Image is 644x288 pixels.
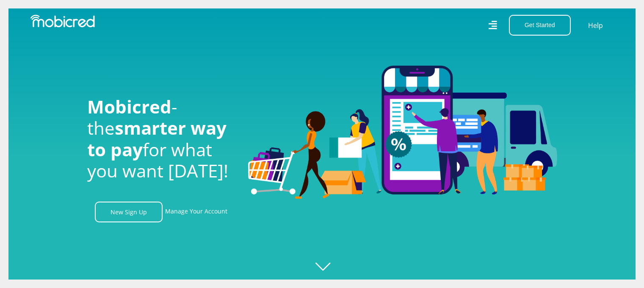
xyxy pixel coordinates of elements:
span: Mobicred [87,94,171,119]
h1: - the for what you want [DATE]! [87,96,235,182]
span: smarter way to pay [87,116,227,161]
a: Help [588,20,603,31]
a: Manage Your Account [165,202,227,222]
button: Get Started [509,15,571,36]
img: Mobicred [30,15,95,28]
a: New Sign Up [95,202,163,222]
img: Welcome to Mobicred [248,66,557,199]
